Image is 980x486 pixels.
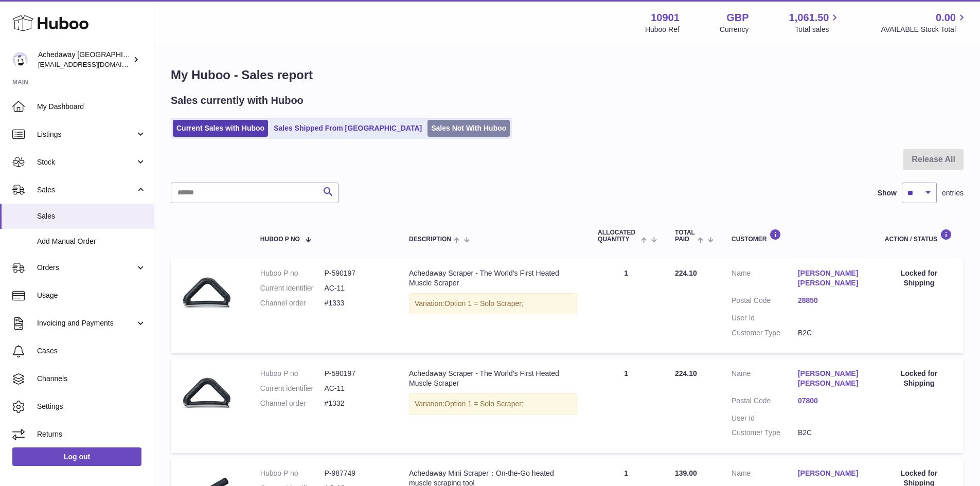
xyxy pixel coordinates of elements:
span: entries [942,188,964,198]
a: [PERSON_NAME] [PERSON_NAME] [798,268,864,288]
dt: Channel order [260,399,325,408]
a: 28850 [798,296,864,305]
a: [PERSON_NAME] [798,469,864,478]
a: Sales Not With Huboo [427,120,510,137]
dd: B2C [798,328,864,338]
a: Sales Shipped From [GEOGRAPHIC_DATA] [270,120,425,137]
strong: 10901 [651,11,680,25]
dt: Customer Type [732,328,798,338]
dd: AC-11 [324,283,388,293]
dt: User Id [732,413,798,423]
img: Achedaway-Muscle-Scraper.png [181,268,233,320]
strong: GBP [726,11,749,25]
dt: Huboo P no [260,369,325,379]
dt: Current identifier [260,283,325,293]
div: Locked for Shipping [885,369,953,388]
div: Currency [720,25,749,34]
dt: User Id [732,313,798,323]
td: 1 [587,358,665,453]
img: Achedaway-Muscle-Scraper.png [181,369,233,420]
dt: Postal Code [732,396,798,408]
dt: Channel order [260,298,325,308]
span: Total sales [795,25,841,34]
span: Description [409,236,451,243]
span: Add Manual Order [37,237,146,246]
label: Show [878,188,897,198]
span: Sales [37,185,135,195]
h1: My Huboo - Sales report [171,67,964,83]
div: Huboo Ref [645,25,680,34]
dt: Name [732,469,798,481]
span: Orders [37,263,135,273]
h2: Sales currently with Huboo [171,94,304,107]
div: Customer [732,229,864,243]
span: ALLOCATED Quantity [598,229,638,243]
span: Invoicing and Payments [37,318,135,328]
dd: AC-11 [324,384,388,393]
a: Current Sales with Huboo [173,120,268,137]
span: My Dashboard [37,102,146,112]
dd: #1332 [324,399,388,408]
span: Cases [37,346,146,356]
td: 1 [587,258,665,353]
dt: Huboo P no [260,469,325,478]
dt: Postal Code [732,296,798,308]
div: Locked for Shipping [885,268,953,288]
span: Returns [37,429,146,439]
div: Variation: [409,393,577,415]
dd: P-590197 [324,369,388,379]
span: [EMAIL_ADDRESS][DOMAIN_NAME] [38,60,151,68]
span: AVAILABLE Stock Total [881,25,968,34]
span: Settings [37,402,146,411]
span: Option 1 = Solo Scraper; [444,299,524,308]
dt: Name [732,268,798,291]
div: Achedaway Scraper - The World’s First Heated Muscle Scraper [409,369,577,388]
img: admin@newpb.co.uk [12,52,28,67]
div: Achedaway [GEOGRAPHIC_DATA] [38,50,131,69]
dt: Huboo P no [260,268,325,278]
dd: P-987749 [324,469,388,478]
span: 139.00 [675,469,697,477]
span: Total paid [675,229,695,243]
dt: Name [732,369,798,391]
a: 07800 [798,396,864,406]
span: Listings [37,130,135,139]
span: 0.00 [936,11,956,25]
dt: Customer Type [732,428,798,438]
span: 224.10 [675,369,697,377]
span: Option 1 = Solo Scraper; [444,400,524,408]
span: Huboo P no [260,236,300,243]
dd: #1333 [324,298,388,308]
span: Channels [37,374,146,384]
a: Log out [12,447,141,466]
a: 1,061.50 Total sales [789,11,841,34]
span: 1,061.50 [789,11,829,25]
dd: P-590197 [324,268,388,278]
span: Stock [37,157,135,167]
a: 0.00 AVAILABLE Stock Total [881,11,968,34]
span: 224.10 [675,269,697,277]
div: Action / Status [885,229,953,243]
a: [PERSON_NAME] [PERSON_NAME] [798,369,864,388]
span: Usage [37,291,146,300]
dd: B2C [798,428,864,438]
dt: Current identifier [260,384,325,393]
div: Achedaway Scraper - The World’s First Heated Muscle Scraper [409,268,577,288]
div: Variation: [409,293,577,314]
span: Sales [37,211,146,221]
